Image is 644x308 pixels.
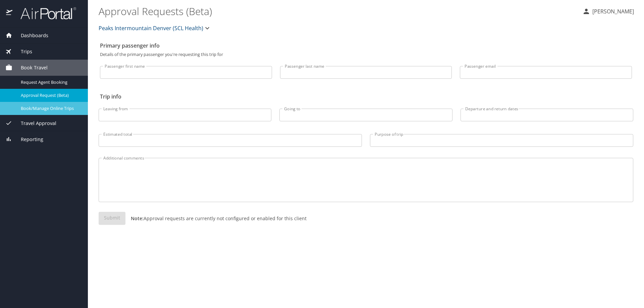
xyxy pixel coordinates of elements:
[99,23,203,33] span: Peaks Intermountain Denver (SCL Health)
[100,40,632,51] h2: Primary passenger info
[96,21,214,35] button: Peaks Intermountain Denver (SCL Health)
[125,215,307,222] p: Approval requests are currently not configured or enabled for this client
[12,64,48,71] span: Book Travel
[99,1,577,21] h1: Approval Requests (Beta)
[21,79,80,85] span: Request Agent Booking
[12,48,32,55] span: Trips
[13,7,76,20] img: airportal-logo.png
[100,91,632,102] h2: Trip info
[580,5,637,17] button: [PERSON_NAME]
[12,120,56,127] span: Travel Approval
[21,92,80,99] span: Approval Request (Beta)
[131,215,144,222] strong: Note:
[12,32,48,39] span: Dashboards
[100,52,632,57] p: Details of the primary passenger you're requesting this trip for
[590,7,634,15] p: [PERSON_NAME]
[12,136,43,143] span: Reporting
[6,7,13,20] img: icon-airportal.png
[21,105,80,112] span: Book/Manage Online Trips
